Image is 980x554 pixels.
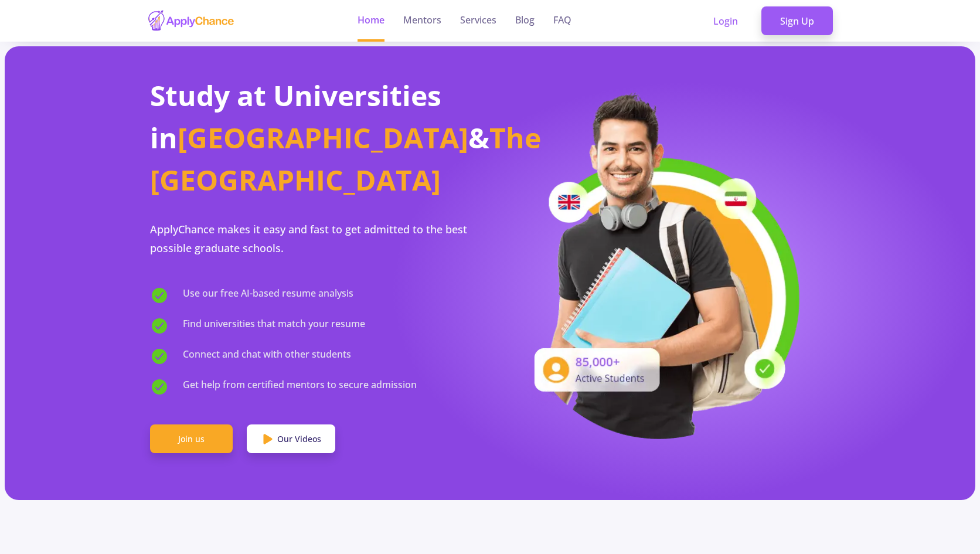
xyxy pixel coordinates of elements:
span: ApplyChance makes it easy and fast to get admitted to the best possible graduate schools. [150,222,467,255]
a: Our Videos [247,424,335,454]
a: Join us [150,424,233,454]
span: [GEOGRAPHIC_DATA] [178,118,468,157]
span: Study at Universities in [150,76,441,157]
a: Login [695,6,757,36]
a: Sign Up [761,6,833,36]
img: applicant [516,89,804,439]
span: Use our free AI-based resume analysis [183,286,353,305]
span: & [468,118,489,157]
span: Get help from certified mentors to secure admission [183,378,417,396]
span: Connect and chat with other students [183,347,351,366]
img: applychance logo [147,9,235,32]
span: Our Videos [277,433,321,445]
span: Find universities that match your resume [183,317,365,335]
